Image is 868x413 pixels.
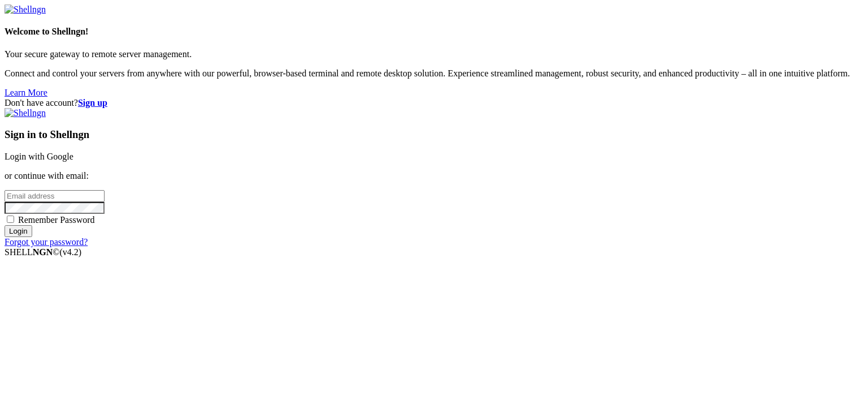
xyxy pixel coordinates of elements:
p: Your secure gateway to remote server management. [5,49,863,59]
b: NGN [33,247,53,257]
img: Shellngn [5,5,46,15]
span: SHELL © [5,247,81,257]
a: Forgot your password? [5,237,88,247]
a: Login with Google [5,152,73,161]
h4: Welcome to Shellngn! [5,27,863,37]
input: Email address [5,190,105,202]
input: Remember Password [7,216,14,223]
img: Shellngn [5,108,46,118]
a: Learn More [5,88,47,97]
div: Don't have account? [5,98,863,108]
a: Sign up [78,98,107,107]
span: Remember Password [18,215,95,225]
span: 4.2.0 [60,247,82,257]
input: Login [5,225,32,237]
p: or continue with email: [5,171,863,181]
p: Connect and control your servers from anywhere with our powerful, browser-based terminal and remo... [5,68,863,79]
h3: Sign in to Shellngn [5,128,863,141]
